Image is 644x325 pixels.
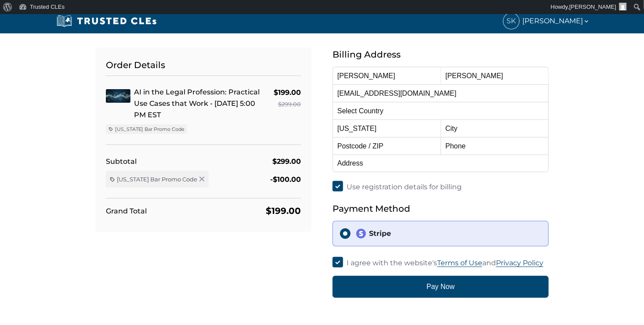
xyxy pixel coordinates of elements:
span: [PERSON_NAME] [569,4,616,10]
a: Privacy Policy [496,259,543,267]
div: Subtotal [106,155,137,167]
a: AI in the Legal Profession: Practical Use Cases that Work - [DATE] 5:00 PM EST [134,88,260,119]
h5: Order Details [106,58,301,76]
div: $199.00 [266,204,301,218]
span: [US_STATE] Bar Promo Code [117,175,197,183]
button: Pay Now [333,276,549,298]
div: $299.00 [272,155,301,167]
input: Email Address [333,84,549,102]
img: stripe [356,228,366,239]
input: Postcode / ZIP [333,137,441,155]
img: AI in the Legal Profession: Practical Use Cases that Work - 10/15 - 5:00 PM EST [106,89,130,103]
h5: Billing Address [333,47,549,61]
div: Grand Total [106,205,147,217]
div: -$100.00 [270,173,301,185]
span: [US_STATE] Bar Promo Code [115,126,185,133]
input: City [441,119,549,137]
span: I agree with the website's and [347,259,543,267]
span: SK [503,13,519,29]
a: Terms of Use [437,259,482,267]
img: Trusted CLEs [54,14,159,28]
span: Use registration details for billing [347,183,462,191]
input: Address [333,155,549,172]
input: Last Name [441,67,549,84]
input: stripeStripe [340,228,351,239]
div: Stripe [356,228,541,239]
div: $299.00 [274,98,301,110]
div: $199.00 [274,87,301,98]
h5: Payment Method [333,202,549,216]
input: Phone [441,137,549,155]
input: First Name [333,67,441,84]
span: [PERSON_NAME] [522,15,590,27]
